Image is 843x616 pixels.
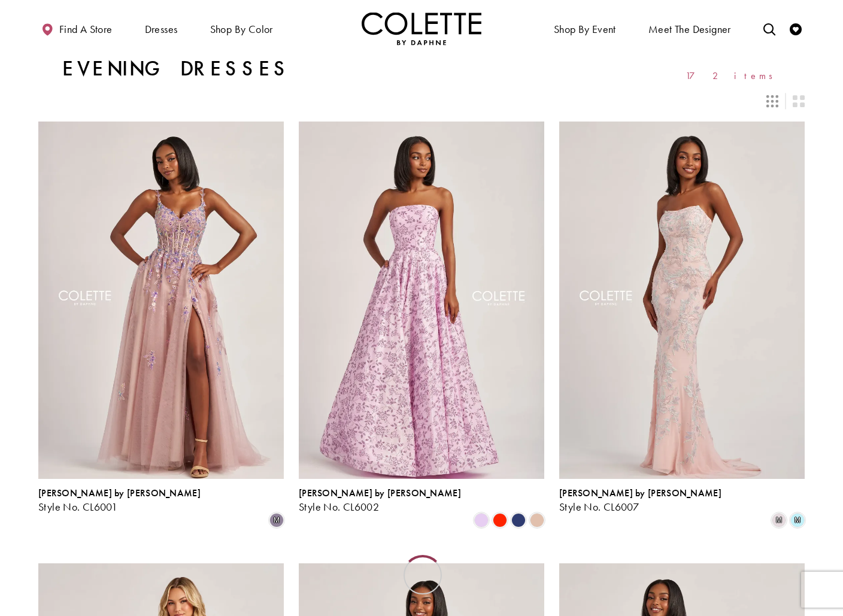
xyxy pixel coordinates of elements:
[299,500,379,514] span: Style No. CL6002
[59,23,113,35] span: Find a store
[493,513,507,527] i: Scarlet
[648,23,731,35] span: Meet the designer
[511,513,526,527] i: Navy Blue
[554,23,616,35] span: Shop By Event
[38,487,201,499] span: [PERSON_NAME] by [PERSON_NAME]
[686,71,781,81] span: 172 items
[559,487,721,499] span: [PERSON_NAME] by [PERSON_NAME]
[38,500,117,514] span: Style No. CL6001
[474,513,489,527] i: Lilac
[207,12,276,45] span: Shop by color
[551,12,619,45] span: Shop By Event
[269,513,284,527] i: Dusty Lilac/Multi
[299,488,461,513] div: Colette by Daphne Style No. CL6002
[38,122,284,478] a: Visit Colette by Daphne Style No. CL6001 Page
[530,513,544,527] i: Champagne
[38,12,115,45] a: Find a store
[766,95,778,107] span: Switch layout to 3 columns
[362,12,481,45] a: Visit Home Page
[787,12,805,45] a: Check Wishlist
[299,122,544,478] a: Visit Colette by Daphne Style No. CL6002 Page
[362,12,481,45] img: Colette by Daphne
[559,122,805,478] a: Visit Colette by Daphne Style No. CL6007 Page
[38,488,201,513] div: Colette by Daphne Style No. CL6001
[559,488,721,513] div: Colette by Daphne Style No. CL6007
[145,23,178,35] span: Dresses
[62,57,290,81] h1: Evening Dresses
[559,500,639,514] span: Style No. CL6007
[210,23,273,35] span: Shop by color
[772,513,786,527] i: Pink/Multi
[760,12,778,45] a: Toggle search
[142,12,181,45] span: Dresses
[31,88,812,114] div: Layout Controls
[793,95,805,107] span: Switch layout to 2 columns
[645,12,734,45] a: Meet the designer
[790,513,805,527] i: Light Blue/Multi
[299,487,461,499] span: [PERSON_NAME] by [PERSON_NAME]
